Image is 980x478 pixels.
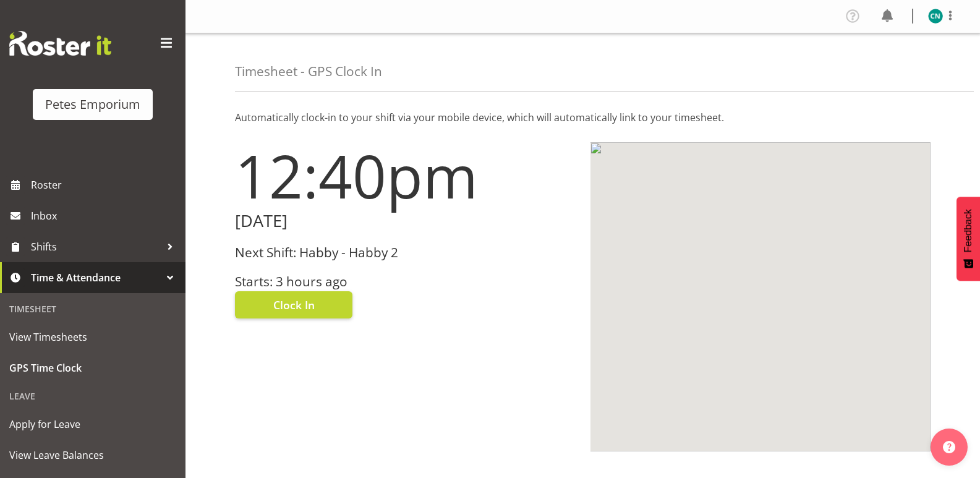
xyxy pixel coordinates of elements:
[31,237,161,256] span: Shifts
[3,440,182,471] a: View Leave Balances
[235,211,576,231] h2: [DATE]
[235,64,382,79] h4: Timesheet - GPS Clock In
[943,441,955,453] img: help-xxl-2.png
[9,446,176,464] span: View Leave Balances
[45,95,140,114] div: Petes Emporium
[9,359,176,377] span: GPS Time Clock
[928,9,943,23] img: christine-neville11214.jpg
[235,291,352,318] button: Clock In
[963,209,974,252] span: Feedback
[235,142,576,209] h1: 12:40pm
[273,297,315,313] span: Clock In
[3,296,182,322] div: Timesheet
[31,176,179,194] span: Roster
[235,245,576,260] h3: Next Shift: Habby - Habby 2
[235,275,576,289] h3: Starts: 3 hours ago
[31,207,179,225] span: Inbox
[3,322,182,352] a: View Timesheets
[957,197,980,281] button: Feedback - Show survey
[31,268,161,287] span: Time & Attendance
[3,409,182,440] a: Apply for Leave
[9,415,176,433] span: Apply for Leave
[3,352,182,383] a: GPS Time Clock
[9,328,176,346] span: View Timesheets
[235,110,931,125] p: Automatically clock-in to your shift via your mobile device, which will automatically link to you...
[9,31,111,56] img: Rosterit website logo
[3,383,182,409] div: Leave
